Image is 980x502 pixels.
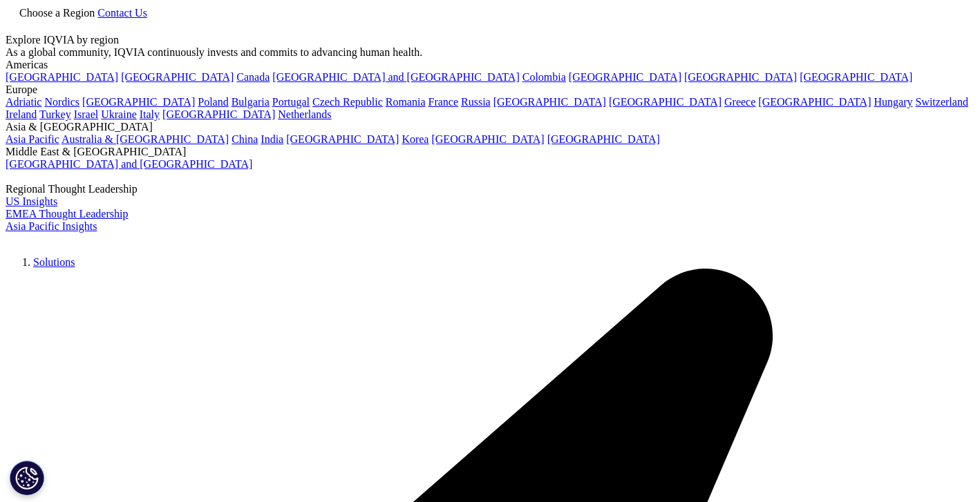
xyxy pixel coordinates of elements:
a: Ukraine [101,108,137,120]
a: [GEOGRAPHIC_DATA] [162,108,275,120]
a: [GEOGRAPHIC_DATA] [286,133,399,145]
a: Solutions [33,256,75,268]
a: [GEOGRAPHIC_DATA] [493,96,606,108]
a: Israel [74,108,99,120]
a: Adriatic [6,96,41,108]
div: Americas [6,59,974,71]
div: Middle East & [GEOGRAPHIC_DATA] [6,146,974,158]
a: Netherlands [278,108,331,120]
a: [GEOGRAPHIC_DATA] [569,71,681,83]
a: Switzerland [915,96,968,108]
a: [GEOGRAPHIC_DATA] [547,133,660,145]
a: [GEOGRAPHIC_DATA] [758,96,871,108]
a: Poland [198,96,228,108]
a: [GEOGRAPHIC_DATA] [6,71,118,83]
a: [GEOGRAPHIC_DATA] [121,71,234,83]
a: EMEA Thought Leadership [6,208,128,220]
a: China [232,133,258,145]
a: [GEOGRAPHIC_DATA] [800,71,912,83]
a: Colombia [522,71,566,83]
a: India [261,133,283,145]
button: Cookies Settings [10,461,44,495]
a: [GEOGRAPHIC_DATA] [82,96,195,108]
a: Romania [386,96,426,108]
div: Europe [6,84,974,96]
div: Asia & [GEOGRAPHIC_DATA] [6,121,974,133]
div: Regional Thought Leadership [6,183,974,195]
a: Portugal [272,96,310,108]
a: Bulgaria [232,96,270,108]
a: Greece [724,96,755,108]
a: [GEOGRAPHIC_DATA] and [GEOGRAPHIC_DATA] [272,71,519,83]
a: [GEOGRAPHIC_DATA] and [GEOGRAPHIC_DATA] [6,158,252,170]
a: France [428,96,459,108]
a: Russia [461,96,491,108]
a: Ireland [6,108,37,120]
a: Australia & [GEOGRAPHIC_DATA] [62,133,229,145]
a: [GEOGRAPHIC_DATA] [609,96,722,108]
a: [GEOGRAPHIC_DATA] [684,71,797,83]
a: Asia Pacific [6,133,59,145]
a: [GEOGRAPHIC_DATA] [431,133,544,145]
div: As a global community, IQVIA continuously invests and commits to advancing human health. [6,46,974,59]
a: Hungary [874,96,912,108]
a: Korea [402,133,428,145]
span: Choose a Region [19,7,95,19]
a: Italy [140,108,160,120]
a: Nordics [44,96,79,108]
a: Asia Pacific Insights [6,220,97,232]
div: Explore IQVIA by region [6,34,974,46]
a: Canada [236,71,270,83]
a: US Insights [6,195,57,207]
a: Contact Us [97,7,147,19]
a: Czech Republic [312,96,383,108]
a: Turkey [39,108,71,120]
